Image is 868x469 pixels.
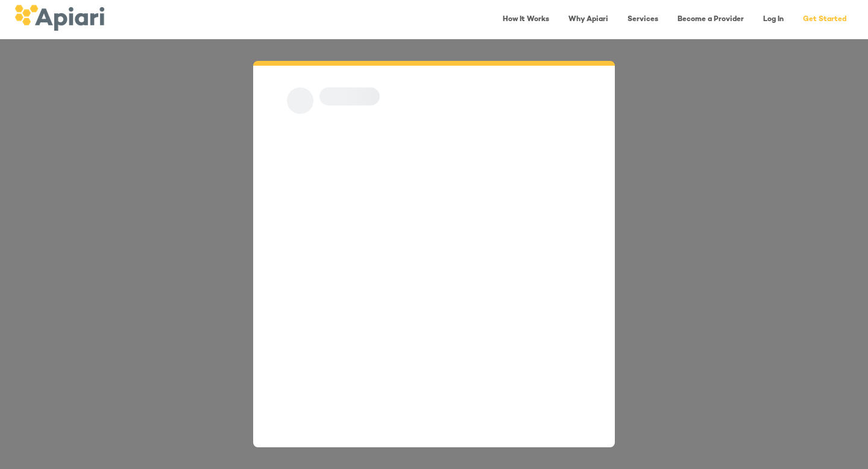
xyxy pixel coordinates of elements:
a: Get Started [796,7,854,32]
a: Log In [756,7,791,32]
a: Why Apiari [561,7,615,32]
a: How It Works [495,7,556,32]
img: logo [14,5,104,31]
a: Become a Provider [670,7,751,32]
a: Services [620,7,665,32]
